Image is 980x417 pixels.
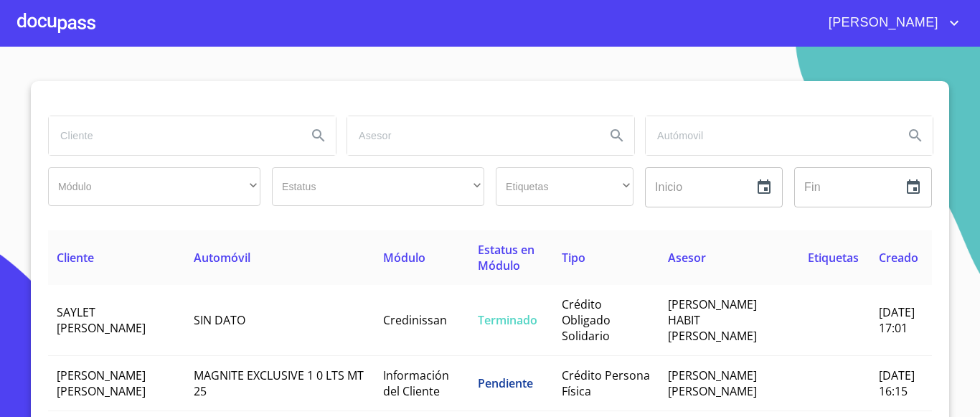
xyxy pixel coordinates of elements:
[48,167,260,206] div: ​
[383,312,447,328] span: Credinissan
[347,116,594,155] input: search
[879,304,915,336] span: [DATE] 17:01
[879,367,915,399] span: [DATE] 16:15
[272,167,484,206] div: ​
[57,304,146,336] span: SAYLET [PERSON_NAME]
[478,375,533,391] span: Pendiente
[49,116,296,155] input: search
[562,367,650,399] span: Crédito Persona Física
[562,250,585,266] span: Tipo
[818,11,963,34] button: account of current user
[879,250,918,266] span: Creado
[478,242,534,273] span: Estatus en Módulo
[57,367,146,399] span: [PERSON_NAME] [PERSON_NAME]
[898,118,933,153] button: Search
[194,367,364,399] span: MAGNITE EXCLUSIVE 1 0 LTS MT 25
[646,116,892,155] input: search
[668,367,757,399] span: [PERSON_NAME] [PERSON_NAME]
[668,250,706,266] span: Asesor
[301,118,336,153] button: Search
[600,118,634,153] button: Search
[478,312,537,328] span: Terminado
[383,367,449,399] span: Información del Cliente
[668,296,757,344] span: [PERSON_NAME] HABIT [PERSON_NAME]
[194,250,250,266] span: Automóvil
[383,250,425,266] span: Módulo
[57,250,94,266] span: Cliente
[496,167,633,206] div: ​
[818,11,946,34] span: [PERSON_NAME]
[562,296,611,344] span: Crédito Obligado Solidario
[194,312,245,328] span: SIN DATO
[808,250,859,266] span: Etiquetas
